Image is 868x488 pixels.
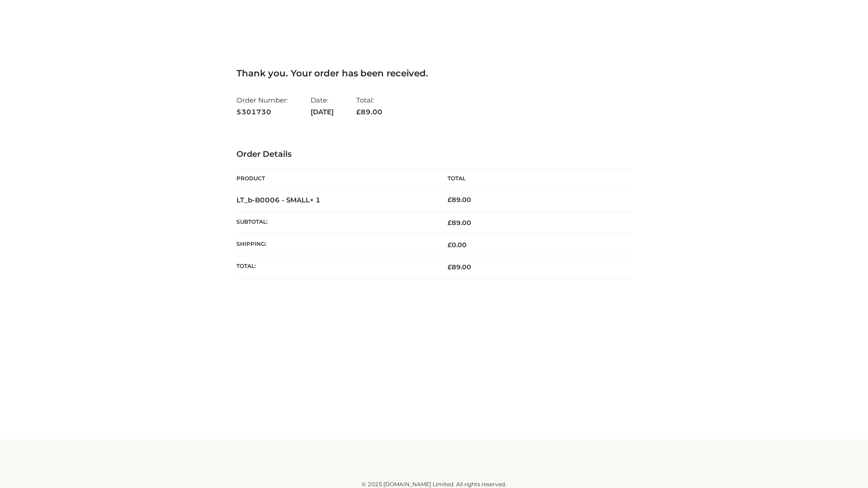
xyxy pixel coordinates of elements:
[448,241,452,249] span: £
[448,219,471,227] span: 89.00
[448,219,452,227] span: £
[310,196,321,204] strong: × 1
[236,211,434,234] th: Subtotal:
[236,169,434,189] th: Product
[236,234,434,256] th: Shipping:
[236,150,632,160] h3: Order Details
[356,108,382,116] span: 89.00
[311,106,334,118] strong: [DATE]
[236,106,288,118] strong: 5301730
[434,169,632,189] th: Total
[356,108,361,116] span: £
[236,196,321,204] strong: LT_b-B0006 - SMALL
[448,263,471,271] span: 89.00
[448,263,452,271] span: £
[448,241,467,249] bdi: 0.00
[236,92,288,120] li: Order Number:
[236,256,434,278] th: Total:
[236,68,632,79] h3: Thank you. Your order has been received.
[311,92,334,120] li: Date:
[448,196,471,204] bdi: 89.00
[356,92,382,120] li: Total:
[448,196,452,204] span: £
